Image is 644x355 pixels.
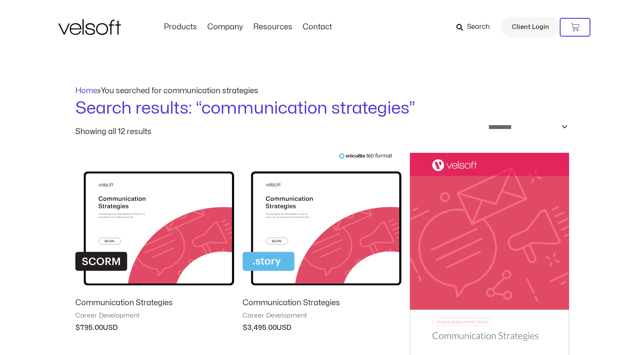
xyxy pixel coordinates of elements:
[483,120,569,134] select: Shop order
[243,298,401,308] h2: Communication Strategies
[75,128,152,136] p: Showing all 12 results
[456,20,496,34] a: Search
[75,153,234,291] img: Communication Strategies
[75,324,103,331] bdi: 795.00
[75,87,258,94] span: »
[58,19,121,35] img: Velsoft Training Materials
[75,324,80,331] span: $
[298,23,337,32] a: ContactMenu Toggle
[159,23,202,32] a: ProductsMenu Toggle
[243,324,247,331] span: $
[243,312,401,320] span: Career Development
[75,298,234,312] a: Communication Strategies
[75,87,97,94] a: Home
[243,324,277,331] bdi: 3,495.00
[101,87,258,94] span: You searched for communication strategies
[202,23,248,32] a: CompanyMenu Toggle
[248,23,298,32] a: ResourcesMenu Toggle
[75,97,569,120] h1: Search results: “communication strategies”
[467,22,490,33] span: Search
[75,312,234,320] span: Career Development
[243,298,401,312] a: Communication Strategies
[243,153,401,291] img: Communication Strategies
[512,22,549,33] span: Client Login
[75,298,234,308] h2: Communication Strategies
[501,17,560,37] a: Client Login
[159,23,337,32] nav: Menu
